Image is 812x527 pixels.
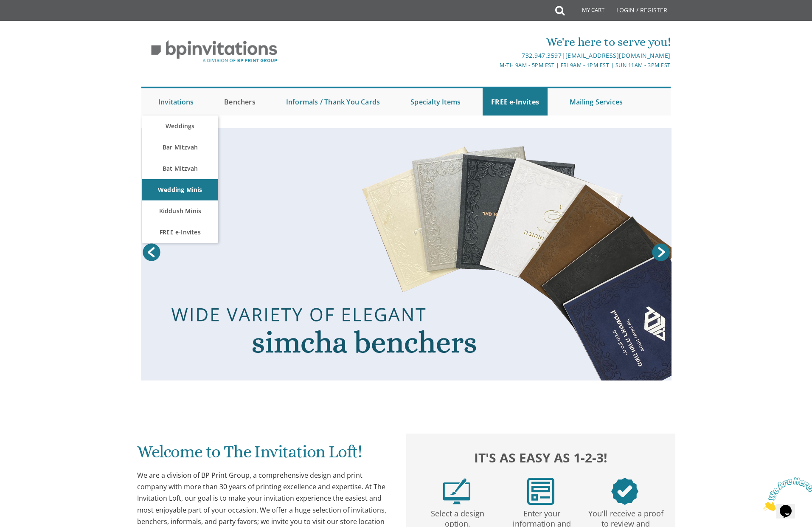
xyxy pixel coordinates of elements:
a: Benchers [216,88,264,116]
a: Wedding Minis [142,179,218,200]
a: FREE e-Invites [483,88,548,116]
a: Mailing Services [561,88,631,116]
img: step1.png [443,478,470,505]
a: [EMAIL_ADDRESS][DOMAIN_NAME] [565,51,671,59]
div: M-Th 9am - 5pm EST | Fri 9am - 1pm EST | Sun 11am - 3pm EST [318,61,671,70]
a: 732.947.3597 [522,51,562,59]
img: step3.png [611,478,638,505]
a: Prev [141,242,162,263]
a: Informals / Thank You Cards [278,88,388,116]
a: Bat Mitzvah [142,158,218,179]
h2: It's as easy as 1-2-3! [415,448,667,467]
iframe: chat widget [759,474,812,514]
a: Invitations [150,88,202,116]
a: Specialty Items [402,88,469,116]
a: FREE e-Invites [142,222,218,243]
a: Kiddush Minis [142,200,218,222]
div: | [318,51,671,61]
a: Weddings [142,116,218,137]
div: We're here to serve you! [318,34,671,51]
img: BP Invitation Loft [141,34,287,69]
img: Chat attention grabber [3,3,56,37]
a: My Cart [564,1,610,22]
h1: Welcome to The Invitation Loft! [137,442,389,468]
img: step2.png [527,478,554,505]
a: Bar Mitzvah [142,137,218,158]
a: Next [650,242,672,263]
